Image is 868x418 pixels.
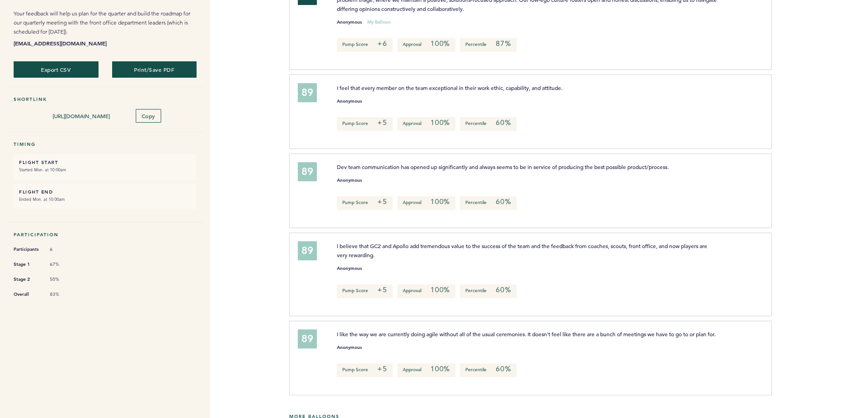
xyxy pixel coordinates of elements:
em: 100% [430,118,450,127]
h6: FLIGHT END [19,189,191,195]
div: 89 [298,329,317,348]
p: Pump Score [337,117,393,131]
em: 60% [496,197,511,206]
span: I like the way we are currently doing agile without all of the usual ceremonies. It doesn't feel ... [337,330,715,338]
b: [EMAIL_ADDRESS][DOMAIN_NAME] [14,39,197,48]
p: Approval [397,284,455,298]
small: Anonymous [337,178,362,183]
span: 83% [50,291,77,298]
span: I feel that every member on the team exceptional in their work ethic, capability, and attitude. [337,84,562,91]
small: Anonymous [337,345,362,350]
span: Copy [142,112,155,119]
p: Percentile [460,196,516,210]
span: Stage 2 [14,275,41,284]
em: 60% [496,364,511,373]
p: Pump Score [337,196,393,210]
p: Approval [397,117,455,131]
span: Participants [14,245,41,254]
p: Approval [397,196,455,210]
small: Anonymous [337,20,362,25]
p: Approval [397,363,455,377]
p: Pump Score [337,363,393,377]
button: Copy [136,109,161,123]
em: +5 [377,118,387,127]
p: Percentile [460,38,516,52]
h5: Shortlink [14,96,197,102]
div: 89 [298,162,317,181]
small: Anonymous [337,99,362,104]
h5: Timing [14,141,197,147]
em: 60% [496,285,511,294]
span: 50% [50,276,77,283]
span: 6 [50,246,77,253]
h5: Participation [14,232,197,238]
p: Pump Score [337,38,393,52]
em: 60% [496,118,511,127]
span: Dev team communication has opened up significantly and always seems to be in service of producing... [337,163,669,170]
div: 89 [298,83,317,102]
h6: FLIGHT START [19,159,191,165]
div: 89 [298,241,317,260]
em: 87% [496,39,511,48]
em: 100% [430,285,450,294]
em: 100% [430,39,450,48]
em: +6 [377,39,387,48]
em: 100% [430,197,450,206]
em: +5 [377,285,387,294]
small: Anonymous [337,266,362,271]
p: Percentile [460,284,516,298]
span: Stage 1 [14,260,41,269]
small: Started Mon. at 10:00am [19,165,191,174]
p: Pump Score [337,284,393,298]
button: Export CSV [14,61,99,78]
span: Overall [14,290,41,299]
small: My Balloon [367,20,391,25]
button: Print/Save PDF [112,61,197,78]
small: Ended Mon. at 10:00am [19,195,191,204]
em: 100% [430,364,450,373]
p: Approval [397,38,455,52]
p: Percentile [460,363,516,377]
p: Percentile [460,117,516,131]
em: +5 [377,364,387,373]
span: I believe that GC2 and Apollo add tremendous value to the success of the team and the feedback fr... [337,242,709,259]
span: 67% [50,261,77,268]
em: +5 [377,197,387,206]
